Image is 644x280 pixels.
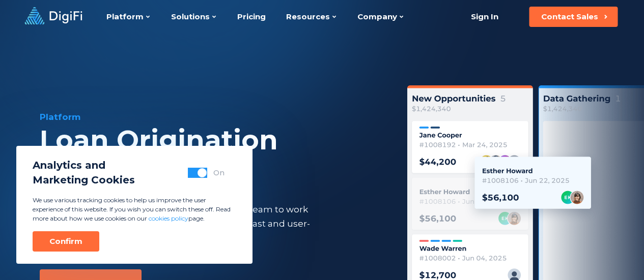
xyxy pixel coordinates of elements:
a: Sign In [458,7,511,27]
a: cookies policy [149,214,188,222]
div: Loan Origination System [40,125,382,186]
p: We use various tracking cookies to help us improve the user experience of this website. If you wi... [33,196,236,223]
span: Marketing Cookies [33,173,135,188]
div: Contact Sales [541,12,598,22]
div: Confirm [49,236,82,246]
div: Platform [40,111,382,123]
button: Contact Sales [529,7,618,27]
span: Analytics and [33,158,135,173]
div: On [213,168,225,178]
button: Confirm [33,231,99,252]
